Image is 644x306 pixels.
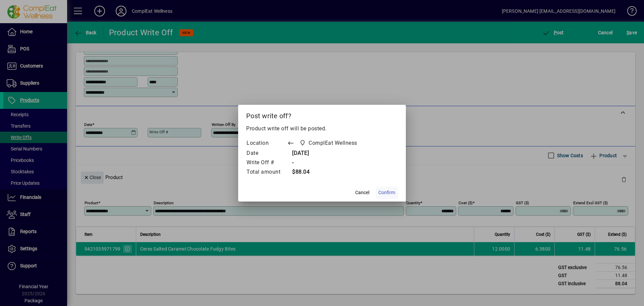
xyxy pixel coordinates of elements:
[246,158,287,168] td: Write Off #
[246,138,287,149] td: Location
[287,158,370,168] td: -
[298,138,360,148] span: ComplEat Wellness
[246,168,287,177] td: Total amount
[238,105,406,124] h2: Post write off?
[376,187,398,199] button: Confirm
[246,125,398,133] p: Product write off will be posted.
[378,189,395,196] span: Confirm
[246,149,287,158] td: Date
[352,187,373,199] button: Cancel
[309,139,357,147] span: ComplEat Wellness
[287,168,370,177] td: $88.04
[355,189,369,196] span: Cancel
[287,149,370,158] td: [DATE]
